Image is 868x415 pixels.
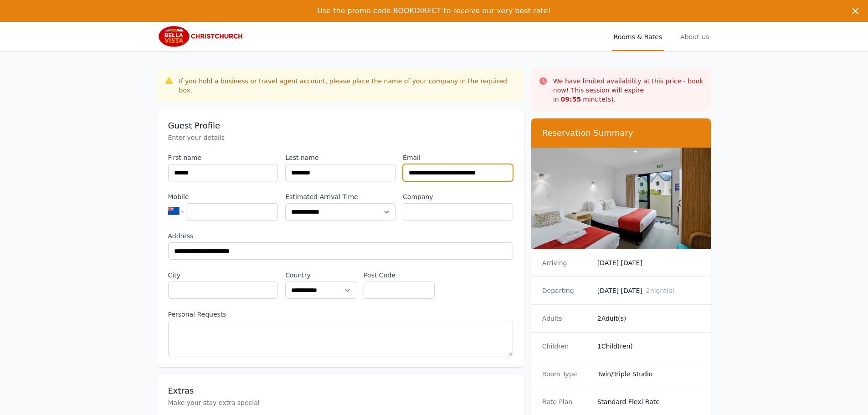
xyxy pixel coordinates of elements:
dt: Adults [542,314,590,323]
dd: 1 Child(ren) [597,342,700,351]
label: First name [168,153,278,162]
h3: Reservation Summary [542,128,700,138]
a: About Us [678,22,711,51]
label: Email [403,153,513,162]
a: Rooms & Rates [612,22,664,51]
label: Estimated Arrival Time [285,192,395,201]
dt: Rate Plan [542,397,590,406]
h3: Extras [168,385,513,396]
span: 2 night(s) [646,287,675,294]
div: If you hold a business or travel agent account, please place the name of your company in the requ... [179,77,517,95]
span: Use the promo code BOOKDIRECT to receive our very best rate! [317,6,551,15]
label: City [168,271,278,280]
p: We have limited availability at this price - book now! This session will expire in minute(s). [553,77,704,104]
p: Make your stay extra special [168,398,513,407]
dt: Room Type [542,369,590,379]
strong: 09 : 55 [561,96,581,103]
dd: Standard Flexi Rate [597,397,700,406]
dt: Departing [542,286,590,295]
label: Address [168,231,513,241]
img: Twin/Triple Studio [531,148,711,249]
img: Bella Vista Christchurch [157,26,245,47]
dt: Children [542,342,590,351]
dd: [DATE] [DATE] [597,286,700,295]
dt: Arriving [542,258,590,267]
h3: Guest Profile [168,120,513,131]
label: Post Code [364,271,435,280]
dd: 2 Adult(s) [597,314,700,323]
p: Enter your details [168,133,513,142]
label: Country [285,271,356,280]
label: Last name [285,153,395,162]
dd: [DATE] [DATE] [597,258,700,267]
label: Company [403,192,513,201]
label: Personal Requests [168,310,513,319]
dd: Twin/Triple Studio [597,369,700,379]
label: Mobile [168,192,278,201]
